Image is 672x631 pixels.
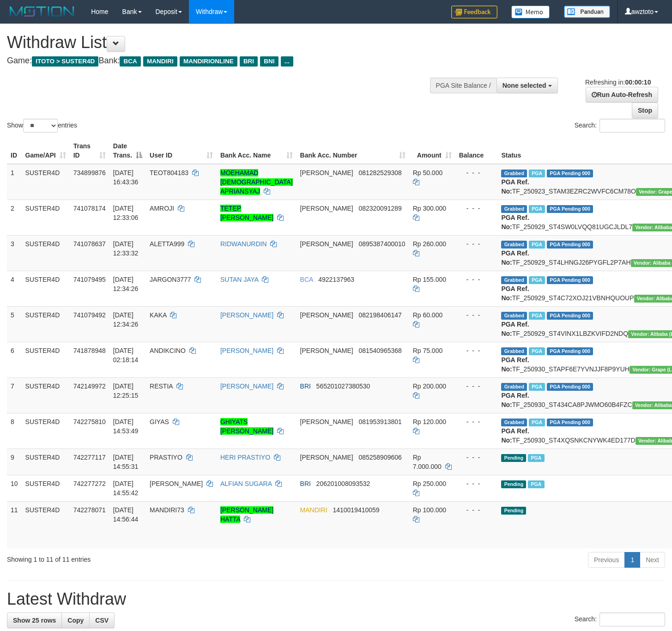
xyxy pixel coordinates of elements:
span: Marked by awztoto [529,205,545,213]
span: Copy [67,617,84,624]
a: [PERSON_NAME] [220,347,273,354]
td: SUSTER4D [22,235,70,271]
span: Marked by awztoto [529,241,545,249]
span: PGA Pending [547,205,593,213]
th: Bank Acc. Number: activate to sort column ascending [297,138,409,164]
span: KAKA [150,311,167,319]
span: Copy 4922137963 to clipboard [318,276,354,283]
span: 742277117 [73,454,106,461]
img: panduan.png [564,6,610,18]
div: - - - [459,204,494,213]
span: Rp 75.000 [413,347,443,354]
span: [PERSON_NAME] [150,480,203,487]
div: - - - [459,453,494,462]
span: Marked by awztoto [529,170,545,177]
div: - - - [459,310,494,320]
b: PGA Ref. No: [501,214,529,231]
span: CSV [95,617,109,624]
a: CSV [89,613,115,628]
b: PGA Ref. No: [501,285,529,302]
span: Copy 085258909606 to clipboard [358,454,401,461]
h1: Latest Withdraw [7,590,665,608]
span: Rp 100.000 [413,506,446,514]
h1: Withdraw List [7,33,439,52]
td: 2 [7,200,22,235]
span: PRASTIYO [150,454,182,461]
div: - - - [459,239,494,249]
span: Grabbed [501,276,527,284]
span: Marked by awzardi [529,347,545,355]
span: Grabbed [501,170,527,177]
td: 7 [7,377,22,413]
a: [PERSON_NAME] [220,382,273,390]
span: 741078637 [73,240,106,248]
th: Trans ID: activate to sort column ascending [70,138,109,164]
td: SUSTER4D [22,342,70,377]
a: GHIYATS [PERSON_NAME] [220,418,273,435]
div: - - - [459,382,494,391]
span: Copy 0895387400010 to clipboard [358,240,405,248]
span: BNI [260,56,278,67]
span: ITOTO > SUSTER4D [32,56,98,67]
label: Search: [575,613,665,626]
span: Grabbed [501,205,527,213]
span: [DATE] 14:56:44 [113,506,139,523]
a: [PERSON_NAME] [220,311,273,319]
td: 9 [7,449,22,475]
td: 11 [7,501,22,548]
span: [DATE] 12:34:26 [113,276,139,292]
span: [DATE] 02:18:14 [113,347,139,364]
td: 4 [7,271,22,306]
select: Showentries [23,119,58,133]
th: Game/API: activate to sort column ascending [22,138,70,164]
span: BCA [300,276,313,283]
span: PGA Pending [547,347,593,355]
span: Marked by awztoto [528,480,544,488]
span: Copy 082320091289 to clipboard [358,205,401,212]
div: - - - [459,479,494,488]
h4: Game: Bank: [7,56,439,66]
span: MANDIRI [300,506,327,514]
td: SUSTER4D [22,413,70,449]
span: Copy 082198406147 to clipboard [358,311,401,319]
span: AMROJI [150,205,174,212]
span: PGA Pending [547,241,593,249]
td: SUSTER4D [22,164,70,200]
span: Marked by awztoto [529,383,545,391]
span: [DATE] 16:43:36 [113,169,139,186]
span: Grabbed [501,419,527,426]
span: 742149972 [73,382,106,390]
a: [PERSON_NAME] HATTA [220,506,273,523]
span: Grabbed [501,383,527,391]
th: Amount: activate to sort column ascending [409,138,455,164]
div: - - - [459,505,494,515]
span: 741079492 [73,311,106,319]
span: 742277272 [73,480,106,487]
a: Copy [61,613,90,628]
span: Rp 50.000 [413,169,443,176]
span: PGA Pending [547,170,593,177]
a: SUTAN JAYA [220,276,258,283]
td: SUSTER4D [22,449,70,475]
span: MANDIRI73 [150,506,184,514]
span: BRI [240,56,258,67]
b: PGA Ref. No: [501,392,529,408]
b: PGA Ref. No: [501,321,529,337]
strong: 00:00:10 [625,79,651,86]
a: Previous [588,552,625,568]
span: [PERSON_NAME] [300,205,353,212]
span: Grabbed [501,347,527,355]
span: [DATE] 12:25:15 [113,382,139,399]
span: RESTIA [150,382,173,390]
span: Rp 120.000 [413,418,446,425]
td: 3 [7,235,22,271]
input: Search: [599,119,665,133]
span: Rp 200.000 [413,382,446,390]
a: Stop [632,103,658,118]
span: [PERSON_NAME] [300,311,353,319]
span: [PERSON_NAME] [300,454,353,461]
a: 1 [624,552,640,568]
td: SUSTER4D [22,306,70,342]
span: [PERSON_NAME] [300,418,353,425]
span: 742278071 [73,506,106,514]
